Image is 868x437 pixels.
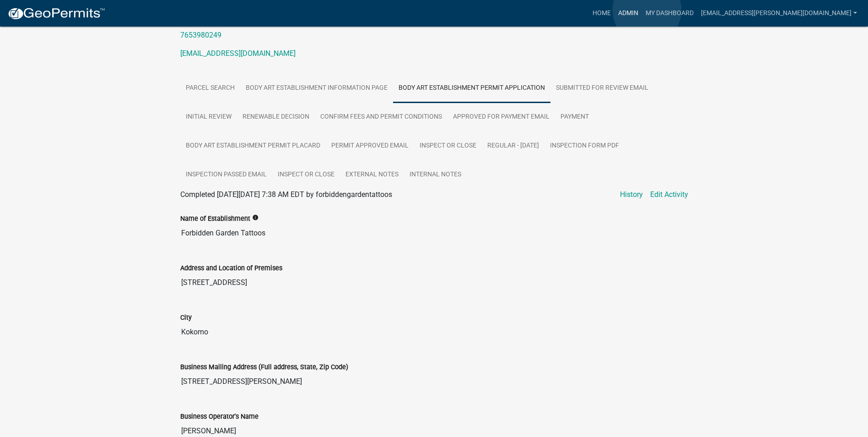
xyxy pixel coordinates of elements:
[545,131,625,161] a: Inspection Form PDF
[180,364,348,371] label: Business Mailing Address (Full address, State, Zip Code)
[180,74,240,103] a: Parcel search
[180,190,392,199] span: Completed [DATE][DATE] 7:38 AM EDT by forbiddengardentattoos
[447,103,555,132] a: Approved for Payment Email
[393,74,550,103] a: Body Art Establishment Permit Application
[180,160,272,190] a: Inspection Passed Email
[404,160,467,190] a: Internal Notes
[180,103,237,132] a: Initial Review
[642,5,697,22] a: My Dashboard
[482,131,545,161] a: Regular - [DATE]
[180,131,326,161] a: Body Art Establishment Permit Placard
[555,103,594,132] a: Payment
[180,315,192,321] label: City
[550,74,654,103] a: Submitted for Review Email
[650,189,688,200] a: Edit Activity
[697,5,861,22] a: [EMAIL_ADDRESS][PERSON_NAME][DOMAIN_NAME]
[237,103,315,132] a: Renewable Decision
[252,214,259,221] i: info
[180,49,296,58] a: [EMAIL_ADDRESS][DOMAIN_NAME]
[326,131,414,161] a: Permit Approved Email
[272,160,340,190] a: Inspect or Close
[180,31,221,39] a: 7653980249
[340,160,404,190] a: External Notes
[615,5,642,22] a: Admin
[589,5,615,22] a: Home
[240,74,393,103] a: Body Art Establishment Information Page
[414,131,482,161] a: Inspect or Close
[180,265,282,272] label: Address and Location of Premises
[315,103,447,132] a: Confirm Fees and Permit Conditions
[620,189,643,200] a: History
[180,216,250,222] label: Name of Establishment
[180,414,259,420] label: Business Operator's Name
